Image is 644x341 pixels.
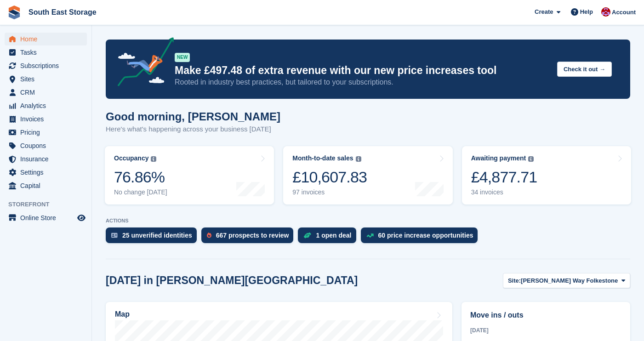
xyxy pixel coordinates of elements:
a: 25 unverified identities [106,227,201,248]
a: Occupancy 76.86% No change [DATE] [105,146,274,205]
h1: Good morning, [PERSON_NAME] [106,110,280,123]
a: menu [5,179,87,192]
div: 667 prospects to review [216,232,289,239]
span: Home [20,33,75,45]
div: 97 invoices [292,188,367,196]
span: Account [612,8,636,17]
img: icon-info-grey-7440780725fd019a000dd9b08b2336e03edf1995a4989e88bcd33f0948082b44.svg [356,156,361,162]
span: Coupons [20,139,75,152]
a: menu [5,86,87,99]
span: Sites [20,73,75,85]
div: [DATE] [470,326,621,335]
a: 1 open deal [298,227,360,248]
a: 667 prospects to review [201,227,298,248]
div: No change [DATE] [114,188,167,196]
a: 60 price increase opportunities [361,227,483,248]
a: menu [5,46,87,59]
a: menu [5,33,87,45]
span: Site: [508,276,521,285]
div: £10,607.83 [292,168,367,187]
div: Occupancy [114,154,148,162]
div: Awaiting payment [471,154,526,162]
span: Pricing [20,126,75,139]
h2: Move ins / outs [470,310,621,321]
a: menu [5,211,87,224]
a: menu [5,166,87,179]
span: Create [535,7,553,17]
img: price_increase_opportunities-93ffe204e8149a01c8c9dc8f82e8f89637d9d84a8eef4429ea346261dce0b2c0.svg [366,233,374,238]
h2: [DATE] in [PERSON_NAME][GEOGRAPHIC_DATA] [106,274,358,287]
button: Site: [PERSON_NAME] Way Folkestone [503,273,630,288]
a: South East Storage [25,5,100,20]
img: deal-1b604bf984904fb50ccaf53a9ad4b4a5d6e5aea283cecdc64d6e3604feb123c2.svg [303,232,311,239]
div: 25 unverified identities [122,232,192,239]
a: menu [5,139,87,152]
div: Month-to-date sales [292,154,353,162]
a: Awaiting payment £4,877.71 34 invoices [462,146,631,205]
div: 1 open deal [316,232,351,239]
span: Online Store [20,211,75,224]
button: Check it out → [557,62,612,77]
span: Settings [20,166,75,179]
a: Month-to-date sales £10,607.83 97 invoices [283,146,452,205]
span: [PERSON_NAME] Way Folkestone [521,276,618,285]
p: Here's what's happening across your business [DATE] [106,124,280,135]
p: ACTIONS [106,218,630,224]
a: menu [5,59,87,72]
img: stora-icon-8386f47178a22dfd0bd8f6a31ec36ba5ce8667c1dd55bd0f319d3a0aa187defe.svg [7,6,21,19]
span: Tasks [20,46,75,59]
img: prospect-51fa495bee0391a8d652442698ab0144808aea92771e9ea1ae160a38d050c398.svg [207,233,211,238]
div: 60 price increase opportunities [378,232,473,239]
div: 34 invoices [471,188,537,196]
span: Help [580,7,593,17]
p: Rooted in industry best practices, but tailored to your subscriptions. [175,77,550,87]
span: Subscriptions [20,59,75,72]
span: Analytics [20,99,75,112]
a: menu [5,126,87,139]
a: menu [5,153,87,165]
a: Preview store [76,212,87,223]
img: Roger Norris [601,7,610,17]
span: Capital [20,179,75,192]
img: price-adjustments-announcement-icon-8257ccfd72463d97f412b2fc003d46551f7dbcb40ab6d574587a9cd5c0d94... [110,37,174,90]
div: £4,877.71 [471,168,537,187]
img: icon-info-grey-7440780725fd019a000dd9b08b2336e03edf1995a4989e88bcd33f0948082b44.svg [528,156,534,162]
h2: Map [115,310,130,318]
div: NEW [175,53,190,62]
span: Storefront [8,200,91,209]
a: menu [5,99,87,112]
div: 76.86% [114,168,167,187]
a: menu [5,73,87,85]
a: menu [5,113,87,125]
span: Invoices [20,113,75,125]
img: icon-info-grey-7440780725fd019a000dd9b08b2336e03edf1995a4989e88bcd33f0948082b44.svg [151,156,156,162]
img: verify_identity-adf6edd0f0f0b5bbfe63781bf79b02c33cf7c696d77639b501bdc392416b5a36.svg [111,233,118,238]
span: Insurance [20,153,75,165]
p: Make £497.48 of extra revenue with our new price increases tool [175,64,550,77]
span: CRM [20,86,75,99]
